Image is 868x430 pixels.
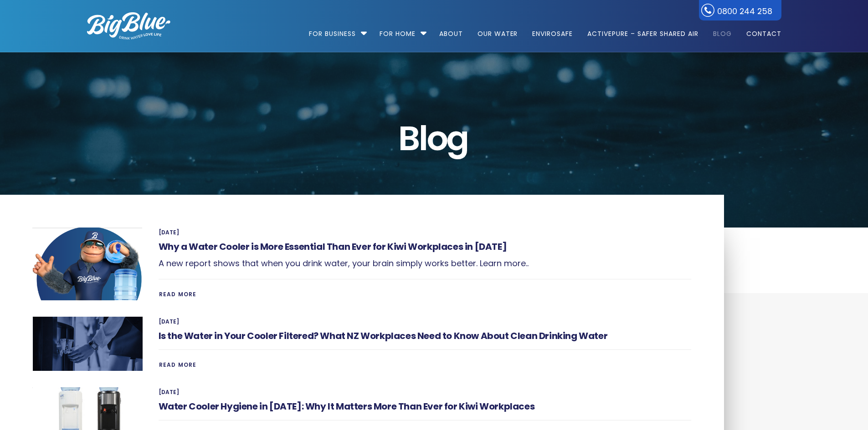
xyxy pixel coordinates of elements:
[159,256,691,271] p: A new report shows that when you drink water, your brain simply works better. Learn more..
[159,228,691,237] span: [DATE]
[447,118,467,159] span: g
[159,359,197,370] a: Read More
[87,12,170,40] img: logo
[398,118,418,159] span: B
[419,118,426,159] span: l
[159,400,535,413] a: Water Cooler Hygiene in [DATE]: Why It Matters More Than Ever for Kiwi Workplaces
[426,118,447,159] span: o
[159,289,197,299] a: Read More
[159,317,691,326] span: [DATE]
[159,240,507,253] a: Why a Water Cooler is More Essential Than Ever for Kiwi Workplaces in [DATE]
[159,387,691,397] span: [DATE]
[159,329,608,342] a: Is the Water in Your Cooler Filtered? What NZ Workplaces Need to Know About Clean Drinking Water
